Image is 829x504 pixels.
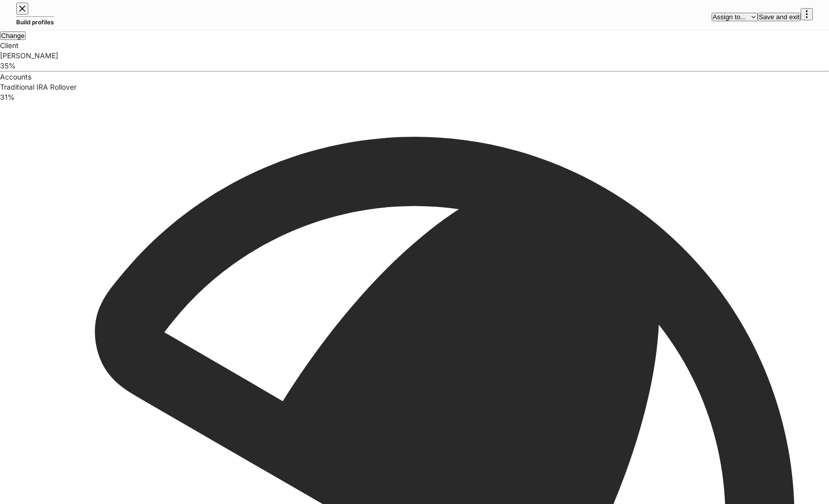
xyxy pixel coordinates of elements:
div: Save and exit [759,14,800,20]
div: Assign to... [713,14,757,20]
button: Save and exit [758,13,801,21]
div: Change [1,32,25,39]
button: Assign to... [712,13,758,21]
h5: Build profiles [16,17,54,27]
